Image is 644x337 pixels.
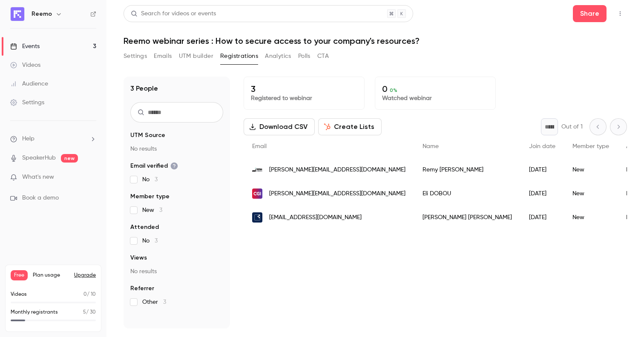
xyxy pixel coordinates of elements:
span: Help [22,134,34,143]
span: No [142,175,158,184]
span: [PERSON_NAME][EMAIL_ADDRESS][DOMAIN_NAME] [269,166,405,174]
img: cgi.com [252,188,262,199]
p: Videos [11,291,27,298]
span: New [142,206,162,214]
img: pixelpower.com [252,212,262,223]
div: Eli DOBOU [414,182,520,206]
p: Monthly registrants [11,308,58,316]
span: 0 % [390,87,397,93]
button: Share [573,5,607,22]
button: Create Lists [318,118,382,135]
div: Remy [PERSON_NAME] [414,158,520,182]
button: CTA [317,49,329,63]
div: New [564,158,618,182]
img: fabrique-d-images.com [252,165,262,175]
div: Search for videos or events [131,9,216,18]
button: Upgrade [74,272,96,279]
span: 5 [83,310,86,315]
button: Emails [154,49,172,63]
span: Book a demo [22,194,59,203]
button: Registrations [220,49,258,63]
p: No results [130,145,223,153]
section: facet-groups [130,131,223,306]
span: Member type [130,192,170,201]
span: 0 [83,292,87,297]
p: No results [130,267,223,276]
span: What's new [22,173,54,182]
span: Referrer [130,284,154,293]
div: New [564,182,618,206]
h6: Reemo [32,10,52,18]
img: Reemo [11,7,24,21]
button: Download CSV [244,118,315,135]
div: [DATE] [520,182,564,206]
button: UTM builder [179,49,213,63]
div: Audience [10,80,48,88]
span: Email verified [130,162,178,170]
li: help-dropdown-opener [10,134,96,143]
span: No [142,237,158,245]
h1: 3 People [130,83,158,94]
p: Watched webinar [382,94,489,103]
span: Name [423,143,439,149]
iframe: Noticeable Trigger [86,174,96,181]
p: / 10 [83,291,96,298]
span: Views [130,254,147,262]
div: [DATE] [520,206,564,229]
span: UTM Source [130,131,165,140]
span: Attended [130,223,159,231]
button: Settings [124,49,147,63]
span: new [61,154,78,163]
p: Out of 1 [561,123,583,131]
span: Plan usage [33,272,69,279]
p: 3 [251,84,357,94]
span: Free [11,270,28,280]
button: Analytics [265,49,291,63]
span: Member type [572,143,609,149]
div: [PERSON_NAME] [PERSON_NAME] [414,206,520,229]
span: 3 [155,238,158,244]
div: Videos [10,61,40,69]
span: Join date [529,143,555,149]
div: Events [10,42,40,51]
p: / 30 [83,308,96,316]
button: Polls [298,49,310,63]
span: Email [252,143,267,149]
span: 3 [159,207,162,213]
a: SpeakerHub [22,154,56,163]
h1: Reemo webinar series : How to secure access to your company's resources? [124,36,627,46]
span: Other [142,298,166,306]
span: 3 [163,299,166,305]
span: 3 [155,177,158,183]
p: Registered to webinar [251,94,357,103]
div: [DATE] [520,158,564,182]
span: [EMAIL_ADDRESS][DOMAIN_NAME] [269,213,362,222]
div: Settings [10,98,44,107]
span: [PERSON_NAME][EMAIL_ADDRESS][DOMAIN_NAME] [269,189,405,198]
p: 0 [382,84,489,94]
div: New [564,206,618,229]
